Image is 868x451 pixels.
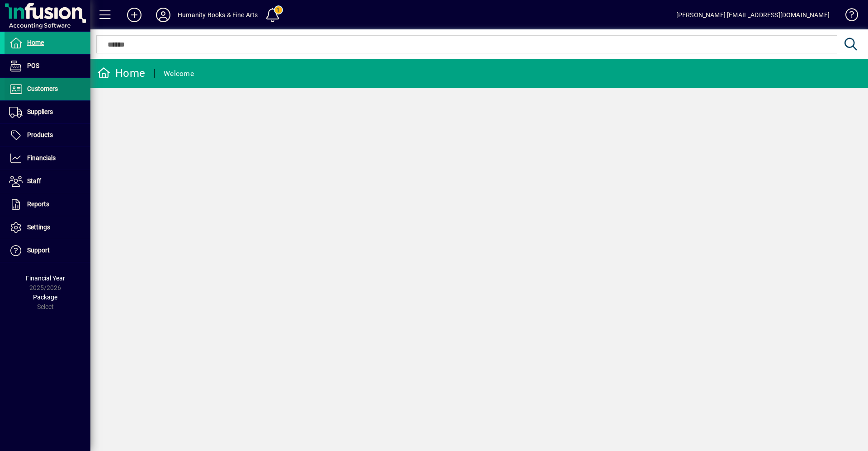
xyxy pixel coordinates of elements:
span: Financials [27,154,56,161]
a: Settings [5,216,90,239]
a: Products [5,124,90,147]
div: [PERSON_NAME] [EMAIL_ADDRESS][DOMAIN_NAME] [676,8,830,22]
span: Support [27,247,50,254]
a: Support [5,239,90,262]
a: Staff [5,170,90,193]
span: Financial Year [26,275,65,282]
span: Customers [27,85,58,92]
span: Products [27,131,53,138]
div: Home [97,66,145,81]
button: Profile [149,7,178,23]
a: Reports [5,193,90,216]
span: Package [33,294,57,301]
span: Settings [27,223,50,231]
a: Knowledge Base [839,2,857,31]
span: Staff [27,177,41,185]
a: Financials [5,147,90,170]
span: Reports [27,200,49,208]
span: Home [27,39,44,46]
a: POS [5,55,90,77]
span: Suppliers [27,108,53,115]
a: Suppliers [5,101,90,123]
button: Add [120,7,149,23]
span: POS [27,62,39,69]
div: Welcome [164,66,194,81]
div: Humanity Books & Fine Arts [178,8,258,22]
a: Customers [5,78,90,100]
